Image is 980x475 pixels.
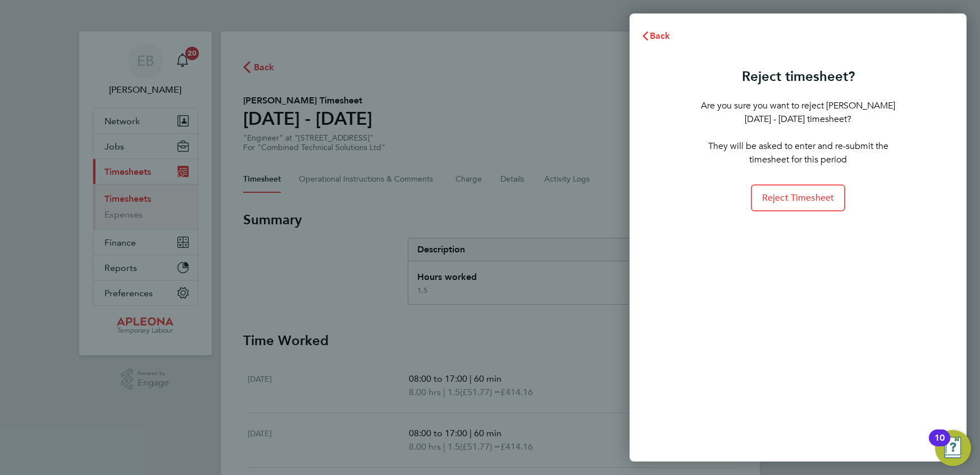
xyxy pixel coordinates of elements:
p: They will be asked to enter and re-submit the timesheet for this period [699,139,897,166]
h3: Reject timesheet? [699,67,897,85]
div: 10 [935,438,945,453]
span: Reject Timesheet [762,192,835,203]
button: Back [630,25,682,47]
span: Back [650,30,671,41]
button: Open Resource Center, 10 new notifications [935,430,971,466]
button: Reject Timesheet [751,184,846,211]
p: Are you sure you want to reject [PERSON_NAME] [DATE] - [DATE] timesheet? [699,99,897,126]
